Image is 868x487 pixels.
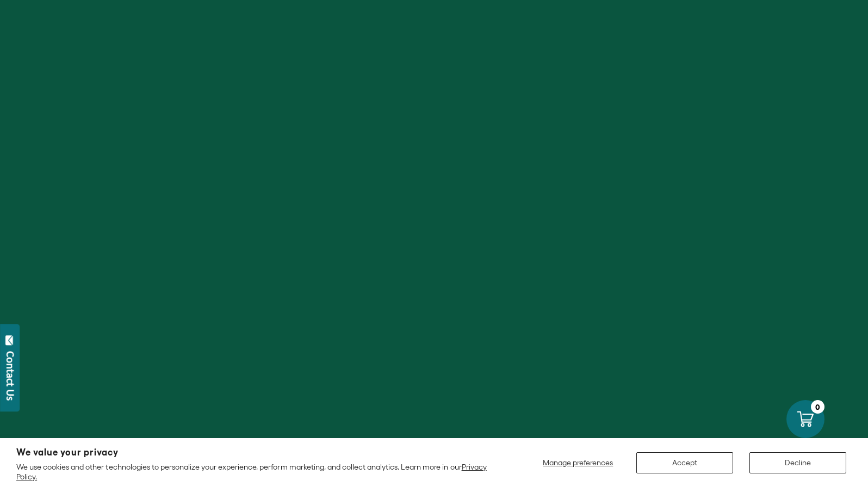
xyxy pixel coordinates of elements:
button: Manage preferences [536,452,620,473]
div: 0 [811,400,824,414]
div: Contact Us [5,351,16,401]
span: Manage preferences [543,458,613,467]
p: We use cookies and other technologies to personalize your experience, perform marketing, and coll... [16,462,494,482]
h2: We value your privacy [16,448,494,457]
a: Privacy Policy. [16,463,487,481]
button: Decline [749,452,846,473]
button: Accept [636,452,733,473]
